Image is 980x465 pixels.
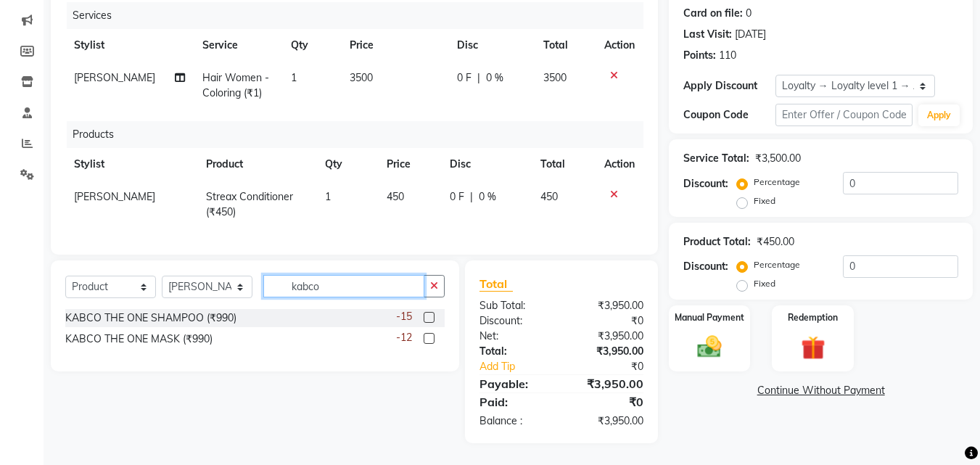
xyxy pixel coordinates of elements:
span: Hair Women - Coloring (₹1) [202,71,269,99]
div: KABCO THE ONE SHAMPOO (₹990) [65,310,236,326]
th: Total [532,148,596,181]
span: 0 F [450,189,464,205]
th: Qty [282,29,341,62]
div: Payable: [469,375,561,392]
div: Paid: [469,393,561,411]
span: -15 [396,309,412,324]
span: Total [479,276,513,292]
div: Services [67,2,654,29]
span: 450 [540,190,558,203]
label: Redemption [788,311,838,324]
div: ₹0 [561,393,654,411]
div: ₹450.00 [757,234,794,250]
span: Streax Conditioner (₹450) [206,190,293,218]
div: Service Total: [683,151,749,166]
span: 0 % [486,70,503,86]
div: ₹0 [577,359,655,374]
img: _cash.svg [690,333,729,361]
div: Net: [469,329,561,344]
div: KABCO THE ONE MASK (₹990) [65,332,213,347]
th: Disc [448,29,535,62]
div: Sub Total: [469,298,561,313]
div: Products [67,121,654,148]
th: Action [596,148,643,181]
div: 110 [719,48,736,63]
span: -12 [396,330,412,345]
span: | [470,189,473,205]
th: Qty [316,148,378,181]
label: Fixed [754,277,775,290]
div: Total: [469,344,561,359]
span: 450 [387,190,404,203]
input: Enter Offer / Coupon Code [775,104,913,126]
div: [DATE] [735,27,766,42]
th: Disc [441,148,532,181]
div: Card on file: [683,6,743,21]
span: 0 % [479,189,496,205]
a: Continue Without Payment [672,383,970,398]
div: ₹3,950.00 [561,344,654,359]
div: Balance : [469,413,561,429]
th: Product [197,148,316,181]
a: Add Tip [469,359,577,374]
div: ₹3,950.00 [561,329,654,344]
div: Discount: [469,313,561,329]
div: ₹3,950.00 [561,298,654,313]
span: 3500 [350,71,373,84]
button: Apply [918,104,960,126]
div: ₹3,950.00 [561,375,654,392]
th: Stylist [65,148,197,181]
span: | [477,70,480,86]
label: Manual Payment [675,311,744,324]
span: 3500 [543,71,567,84]
span: 1 [325,190,331,203]
th: Price [378,148,442,181]
span: 0 F [457,70,472,86]
div: Apply Discount [683,78,775,94]
div: Last Visit: [683,27,732,42]
span: 1 [291,71,297,84]
th: Stylist [65,29,194,62]
input: Search or Scan [263,275,424,297]
img: _gift.svg [794,333,833,363]
div: Product Total: [683,234,751,250]
th: Action [596,29,643,62]
div: Points: [683,48,716,63]
th: Price [341,29,448,62]
div: ₹0 [561,313,654,329]
label: Percentage [754,258,800,271]
div: Discount: [683,259,728,274]
th: Service [194,29,282,62]
span: [PERSON_NAME] [74,71,155,84]
span: [PERSON_NAME] [74,190,155,203]
div: ₹3,950.00 [561,413,654,429]
div: Coupon Code [683,107,775,123]
label: Fixed [754,194,775,207]
label: Percentage [754,176,800,189]
div: 0 [746,6,752,21]
div: ₹3,500.00 [755,151,801,166]
th: Total [535,29,596,62]
div: Discount: [683,176,728,192]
